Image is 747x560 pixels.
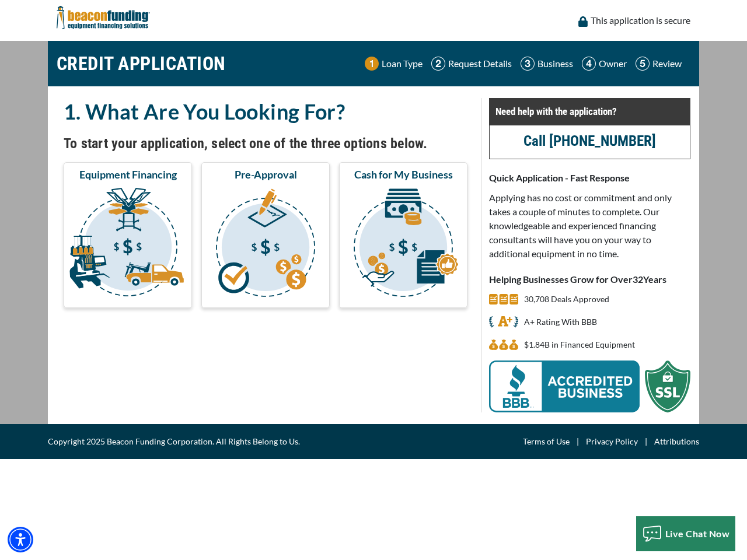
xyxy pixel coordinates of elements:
button: Pre-Approval [201,162,330,308]
span: Copyright 2025 Beacon Funding Corporation. All Rights Belong to Us. [48,435,300,449]
div: Accessibility Menu [8,527,33,552]
p: Loan Type [382,57,423,71]
p: A+ Rating With BBB [524,315,597,329]
span: Cash for My Business [354,167,453,181]
img: Step 1 [365,57,379,71]
img: Pre-Approval [204,186,327,303]
h4: To start your application, select one of the three options below. [64,134,467,153]
a: Attributions [654,435,699,449]
a: call (847) 897-2499 [523,132,656,149]
a: Terms of Use [523,435,570,449]
img: BBB Acredited Business and SSL Protection [489,360,690,412]
img: Step 4 [582,57,596,71]
p: Owner [599,57,627,71]
button: Equipment Financing [64,162,192,308]
span: Pre-Approval [235,167,297,181]
button: Live Chat Now [636,516,736,551]
p: Request Details [448,57,512,71]
p: Review [652,57,682,71]
span: Live Chat Now [665,528,730,539]
img: Step 5 [636,57,650,71]
h2: 1. What Are You Looking For? [64,98,467,125]
img: Step 2 [431,57,445,71]
p: Need help with the application? [495,104,684,118]
h1: CREDIT APPLICATION [57,47,226,80]
span: Equipment Financing [79,167,177,181]
p: 30,708 Deals Approved [524,292,609,306]
img: Cash for My Business [341,186,465,303]
span: | [570,435,586,449]
p: Applying has no cost or commitment and only takes a couple of minutes to complete. Our knowledgea... [489,191,690,261]
p: Quick Application - Fast Response [489,171,690,185]
p: Business [537,57,573,71]
p: $1,836,212,621 in Financed Equipment [524,338,635,352]
p: This application is secure [591,13,690,27]
img: Equipment Financing [66,186,190,303]
a: Privacy Policy [586,435,638,449]
span: | [638,435,654,449]
button: Cash for My Business [339,162,467,308]
img: lock icon to convery security [578,16,588,27]
span: 32 [633,274,643,285]
img: Step 3 [521,57,535,71]
p: Helping Businesses Grow for Over Years [489,272,690,286]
